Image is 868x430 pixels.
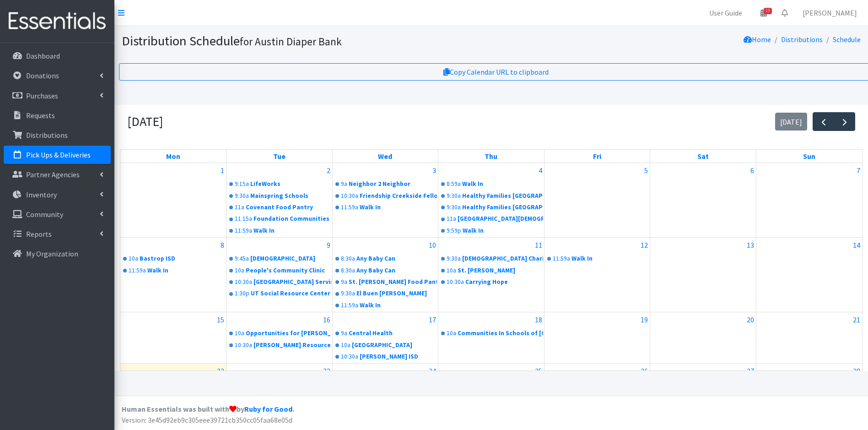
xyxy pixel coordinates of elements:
h2: [DATE] [127,114,163,130]
div: 10a [447,266,456,275]
a: 10aSt. [PERSON_NAME] [439,265,543,276]
a: September 10, 2025 [427,238,438,252]
div: 9a [341,180,347,189]
div: UT Social Resource Center [251,289,331,298]
td: September 14, 2025 [756,238,862,312]
a: September 7, 2025 [855,163,862,178]
a: 10:30aFriendship Creekside Fellowship [334,191,437,201]
a: 10:30a[GEOGRAPHIC_DATA] Serving Center [227,277,331,288]
a: Wednesday [376,150,394,163]
a: Schedule [833,35,861,44]
td: September 12, 2025 [544,238,650,312]
a: September 2, 2025 [325,163,332,178]
div: [PERSON_NAME] Resource Center [253,341,331,350]
div: Central Health [349,329,437,338]
a: 9:15aLifeWorks [227,179,331,190]
a: September 15, 2025 [215,312,226,327]
div: [GEOGRAPHIC_DATA] Serving Center [253,278,331,287]
a: Monday [164,150,182,163]
div: [DEMOGRAPHIC_DATA] Charities of [GEOGRAPHIC_DATA][US_STATE] [462,254,543,263]
td: September 16, 2025 [226,312,333,364]
td: September 1, 2025 [120,163,226,237]
td: September 6, 2025 [650,163,756,237]
td: September 3, 2025 [332,163,438,237]
span: 13 [764,8,772,14]
div: 10a [447,329,456,338]
div: 9a [341,329,347,338]
a: September 17, 2025 [427,312,438,327]
div: 10:30a [341,352,358,361]
a: 9:30aHealthy Families [GEOGRAPHIC_DATA] [439,191,543,201]
div: 10a [129,254,138,263]
a: September 9, 2025 [325,238,332,252]
a: 9:30a[DEMOGRAPHIC_DATA] Charities of [GEOGRAPHIC_DATA][US_STATE] [439,253,543,264]
a: Friday [591,150,603,163]
td: September 17, 2025 [332,312,438,364]
div: 8:59a [447,180,461,189]
td: September 7, 2025 [756,163,862,237]
a: Community [4,205,111,223]
a: 9:30aEl Buen [PERSON_NAME] [334,288,437,299]
a: September 20, 2025 [745,312,756,327]
div: Walk In [360,203,437,212]
a: 11a[GEOGRAPHIC_DATA][DEMOGRAPHIC_DATA] [439,213,543,224]
a: Tuesday [271,150,287,163]
a: September 28, 2025 [851,364,862,378]
a: My Organization [4,245,111,263]
a: 11:59aWalk In [334,202,437,213]
div: 9:30a [341,289,355,298]
a: 10aBastrop ISD [121,253,225,264]
a: September 24, 2025 [427,364,438,378]
div: Walk In [253,226,331,235]
div: Carrying Hope [465,278,543,287]
td: September 4, 2025 [438,163,545,237]
a: September 27, 2025 [745,364,756,378]
a: [PERSON_NAME] [795,4,864,22]
p: Reports [26,229,52,239]
a: September 22, 2025 [215,364,226,378]
a: September 8, 2025 [219,238,226,252]
div: 10:30a [447,278,464,287]
a: September 5, 2025 [642,163,650,178]
div: Bastrop ISD [140,254,225,263]
div: 8:30a [341,254,355,263]
div: El Buen [PERSON_NAME] [356,289,437,298]
a: User Guide [702,4,749,22]
a: September 19, 2025 [639,312,650,327]
div: Opportunities for [PERSON_NAME] and Burnet Counties [246,329,331,338]
div: LifeWorks [250,180,331,189]
div: 10a [341,341,350,350]
a: September 21, 2025 [851,312,862,327]
div: 10:30a [341,191,358,201]
a: Thursday [483,150,499,163]
a: Inventory [4,185,111,204]
a: 13 [753,4,774,22]
div: 9:45a [235,254,249,263]
div: Healthy Families [GEOGRAPHIC_DATA] [462,203,543,212]
a: Distributions [781,35,823,44]
div: Communities In Schools of [GEOGRAPHIC_DATA][US_STATE] [458,329,543,338]
a: 9aNeighbor 2 Neighbor [334,179,437,190]
a: Reports [4,225,111,243]
a: 9aCentral Health [334,328,437,339]
a: 9:59pWalk In [439,225,543,236]
div: 10a [235,266,244,275]
a: Dashboard [4,47,111,65]
td: September 2, 2025 [226,163,333,237]
a: 8:30aAny Baby Can [334,253,437,264]
td: September 21, 2025 [756,312,862,364]
a: 11:15aFoundation Communities "FC CHI" [227,213,331,224]
div: Covenant Food Pantry [246,203,331,212]
a: September 25, 2025 [533,364,544,378]
td: September 15, 2025 [120,312,226,364]
div: 10:30a [235,278,252,287]
a: 9:30aHealthy Families [GEOGRAPHIC_DATA] [439,202,543,213]
strong: Human Essentials was built with by . [122,404,294,414]
td: September 11, 2025 [438,238,545,312]
a: 9aSt. [PERSON_NAME] Food Pantry [334,277,437,288]
a: 11:59aWalk In [121,265,225,276]
div: St. [PERSON_NAME] Food Pantry [349,278,437,287]
div: 9:30a [235,191,249,201]
p: Pick Ups & Deliveries [26,150,91,159]
div: 9:30a [447,254,461,263]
